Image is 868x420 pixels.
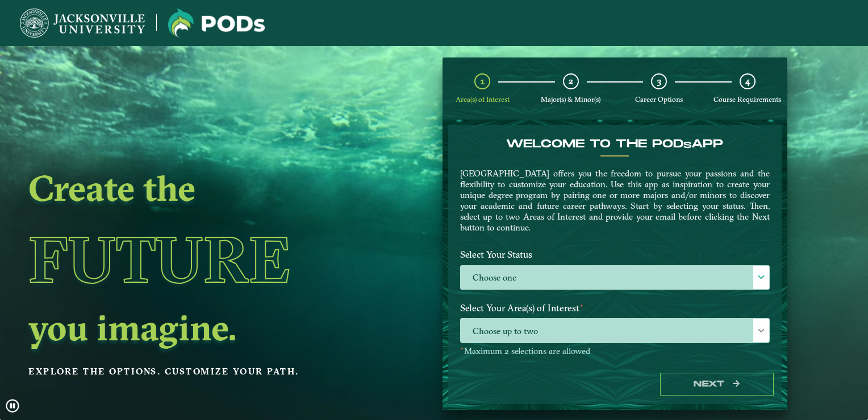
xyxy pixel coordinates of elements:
[28,172,362,204] h2: Create the
[20,9,145,38] img: Jacksonville University logo
[28,311,362,343] h2: you imagine.
[579,301,584,310] sup: ⋆
[460,344,464,352] sup: ⋆
[452,298,778,319] label: Select Your Area(s) of Interest
[713,95,781,104] span: Course Requirements
[683,140,691,151] sub: s
[452,244,778,265] label: Select Your Status
[481,76,485,87] span: 1
[660,373,774,396] button: Next
[28,363,362,380] p: Explore the options. Customize your path.
[541,95,600,104] span: Major(s) & Minor(s)
[569,76,573,87] span: 2
[452,364,778,385] label: Enter your email below to receive a summary of the POD that you create.
[635,95,683,104] span: Career Options
[460,168,770,233] p: [GEOGRAPHIC_DATA] offers you the freedom to pursue your passions and the flexibility to customize...
[28,208,362,311] h1: Future
[461,319,769,343] span: Choose up to two
[456,95,510,104] span: Area(s) of Interest
[460,346,770,357] p: Maximum 2 selections are allowed
[460,137,770,151] h4: Welcome to the POD app
[168,9,265,38] img: Jacksonville University logo
[461,266,769,290] label: Choose one
[657,76,661,87] span: 3
[745,76,750,87] span: 4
